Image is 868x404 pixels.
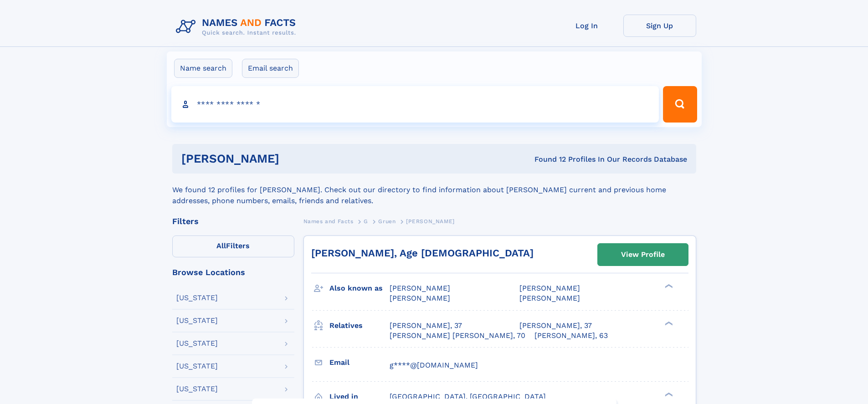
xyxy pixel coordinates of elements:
[390,392,546,401] span: [GEOGRAPHIC_DATA], [GEOGRAPHIC_DATA]
[172,235,294,257] label: Filters
[390,294,450,302] span: [PERSON_NAME]
[171,86,659,123] input: search input
[364,215,368,227] a: G
[174,59,232,78] label: Name search
[176,294,218,302] div: [US_STATE]
[176,340,218,347] div: [US_STATE]
[390,331,525,341] a: [PERSON_NAME] [PERSON_NAME], 70
[176,317,218,324] div: [US_STATE]
[663,283,673,289] div: ❯
[329,318,390,333] h3: Relatives
[390,284,450,292] span: [PERSON_NAME]
[519,294,580,302] span: [PERSON_NAME]
[378,218,395,225] span: Gruen
[181,153,407,164] h1: [PERSON_NAME]
[534,331,608,341] a: [PERSON_NAME], 63
[242,59,299,78] label: Email search
[519,321,592,331] a: [PERSON_NAME], 37
[663,86,697,123] button: Search Button
[176,385,218,393] div: [US_STATE]
[598,244,688,266] a: View Profile
[329,355,390,370] h3: Email
[216,241,226,250] span: All
[623,15,696,37] a: Sign Up
[329,281,390,296] h3: Also known as
[519,284,580,292] span: [PERSON_NAME]
[407,154,687,164] div: Found 12 Profiles In Our Records Database
[378,215,395,227] a: Gruen
[406,218,455,225] span: [PERSON_NAME]
[172,174,696,206] div: We found 12 profiles for [PERSON_NAME]. Check out our directory to find information about [PERSON...
[172,217,294,225] div: Filters
[550,15,623,37] a: Log In
[390,321,462,331] a: [PERSON_NAME], 37
[172,15,303,39] img: Logo Names and Facts
[364,218,368,225] span: G
[311,247,534,259] a: [PERSON_NAME], Age [DEMOGRAPHIC_DATA]
[621,244,665,265] div: View Profile
[663,320,673,326] div: ❯
[172,268,294,276] div: Browse Locations
[663,391,673,397] div: ❯
[303,215,354,227] a: Names and Facts
[176,363,218,370] div: [US_STATE]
